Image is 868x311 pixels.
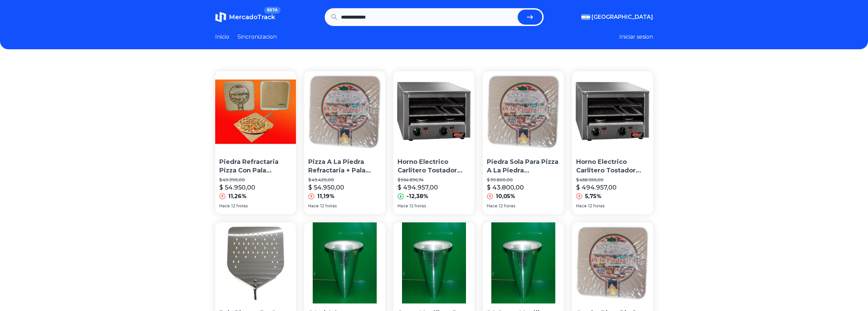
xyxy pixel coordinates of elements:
[264,7,280,14] span: BETA
[398,158,470,175] p: Horno Electrico Carlitero Tostador Multifuncion Speedy Pizza
[398,183,438,192] p: $ 494.957,00
[215,71,296,152] img: Piedra Refractaria Pizza Con Pala De Madera Para Horno Fara
[487,158,560,175] p: Piedra Sola Para Pizza A La Piedra Refractaria P Horno Fara
[483,71,564,152] img: Piedra Sola Para Pizza A La Piedra Refractaria P Horno Fara
[219,158,292,175] p: Piedra Refractaria Pizza Con Pala [PERSON_NAME] Para Horno Fara
[320,203,337,209] span: 12 horas
[499,203,515,209] span: 12 horas
[219,203,230,209] span: Hace
[215,71,296,214] a: Piedra Refractaria Pizza Con Pala De Madera Para Horno FaraPiedra Refractaria Pizza Con Pala [PER...
[308,183,344,192] p: $ 54.950,00
[576,158,649,175] p: Horno Electrico Carlitero Tostador Multifuncion Speedy Pizza
[215,12,226,23] img: MercadoTrack
[215,222,296,303] img: Pala Pizzera De Carga Inoxidable Pizza Horno De Barro Mano
[581,14,590,20] img: Argentina
[398,177,470,183] p: $ 564.896,74
[215,12,275,23] a: MercadoTrackBETA
[304,71,385,152] img: Pizza A La Piedra Refractaria + Pala De Madera P Horno Envio
[576,177,649,183] p: $ 468.056,00
[393,222,475,303] img: Conos Metálicos Para Hornear Pizza En Cono 12 X O.60 Cm
[572,71,653,214] a: Horno Electrico Carlitero Tostador Multifuncion Speedy PizzaHorno Electrico Carlitero Tostador Mu...
[393,71,475,214] a: Horno Electrico Carlitero Tostador Multifuncion Speedy PizzaHorno Electrico Carlitero Tostador Mu...
[231,203,248,209] span: 12 horas
[228,192,247,200] p: 11,26%
[317,192,335,200] p: 11,19%
[304,222,385,303] img: 6 (seis) Conos Metálicos Para Hornear Pizza En Cono
[585,192,601,200] p: 5,75%
[572,71,653,152] img: Horno Electrico Carlitero Tostador Multifuncion Speedy Pizza
[398,203,408,209] span: Hace
[576,203,587,209] span: Hace
[406,192,428,200] p: -12,38%
[215,33,229,41] a: Inicio
[308,203,319,209] span: Hace
[581,13,653,21] button: [GEOGRAPHIC_DATA]
[308,158,381,175] p: Pizza A La Piedra Refractaria + Pala [PERSON_NAME] P Horno Envio
[487,203,497,209] span: Hace
[572,222,653,303] img: Combo Pizza Piedra Refractaria + Pala De Madera Para Horno
[576,183,617,192] p: $ 494.957,00
[619,33,653,41] button: Iniciar sesion
[219,177,292,183] p: $ 49.390,00
[592,13,653,21] span: [GEOGRAPHIC_DATA]
[483,71,564,214] a: Piedra Sola Para Pizza A La Piedra Refractaria P Horno FaraPiedra Sola Para Pizza A La Piedra Ref...
[229,13,275,21] span: MercadoTrack
[410,203,426,209] span: 12 horas
[308,177,381,183] p: $ 49.420,00
[219,183,255,192] p: $ 54.950,00
[304,71,385,214] a: Pizza A La Piedra Refractaria + Pala De Madera P Horno EnvioPizza A La Piedra Refractaria + Pala ...
[588,203,605,209] span: 12 horas
[483,222,564,303] img: 24 Conos Metálicos Para Hornear Pizza En Cono
[237,33,277,41] a: Sincronizacion
[487,183,524,192] p: $ 43.800,00
[496,192,515,200] p: 10,05%
[487,177,560,183] p: $ 39.800,00
[393,71,475,152] img: Horno Electrico Carlitero Tostador Multifuncion Speedy Pizza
